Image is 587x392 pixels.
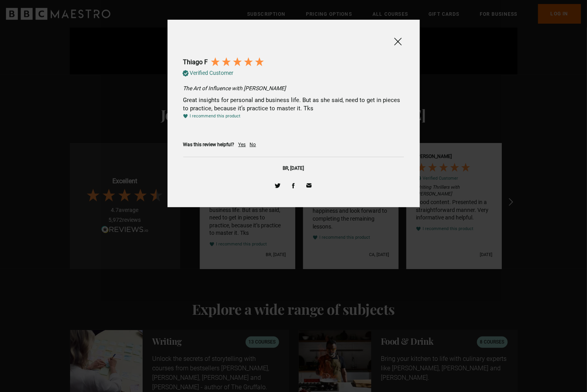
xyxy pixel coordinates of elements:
[183,58,208,67] div: Thiago F
[210,56,265,67] div: 5 Stars
[183,141,235,148] div: Was this review helpful?
[239,141,246,148] div: Yes
[183,165,404,172] div: BR, [DATE]
[183,85,286,91] span: The Art of Influence with [PERSON_NAME]
[190,113,241,119] div: I recommend this product
[290,182,297,189] span: Share on Facebook
[190,69,234,77] div: Verified Customer
[250,141,256,148] div: No
[393,37,403,46] span: Close
[274,182,281,189] span: Share on Twitter
[183,96,404,113] div: Great insights for personal and business life. But as she said, need to get in pieces to practice...
[304,179,315,191] a: Share via Email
